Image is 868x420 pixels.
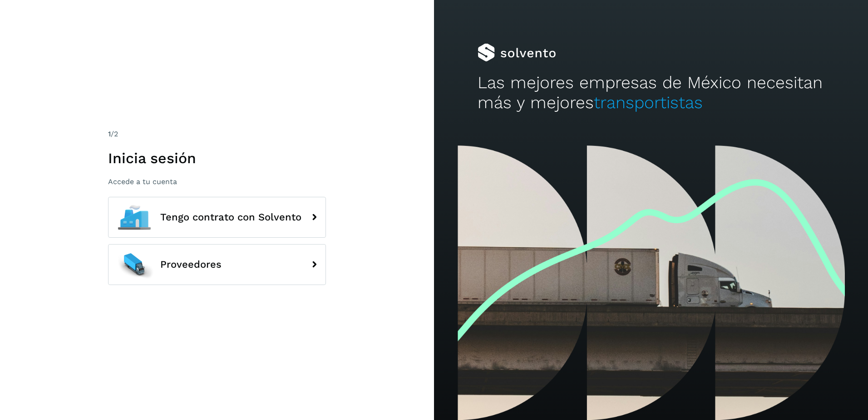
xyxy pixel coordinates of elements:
[108,130,111,138] span: 1
[478,73,825,113] h2: Las mejores empresas de México necesitan más y mejores
[594,93,703,112] span: transportistas
[108,129,326,140] div: /2
[160,212,301,223] span: Tengo contrato con Solvento
[108,150,326,167] h1: Inicia sesión
[108,197,326,238] button: Tengo contrato con Solvento
[160,259,222,270] span: Proveedores
[108,244,326,285] button: Proveedores
[108,177,326,186] p: Accede a tu cuenta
